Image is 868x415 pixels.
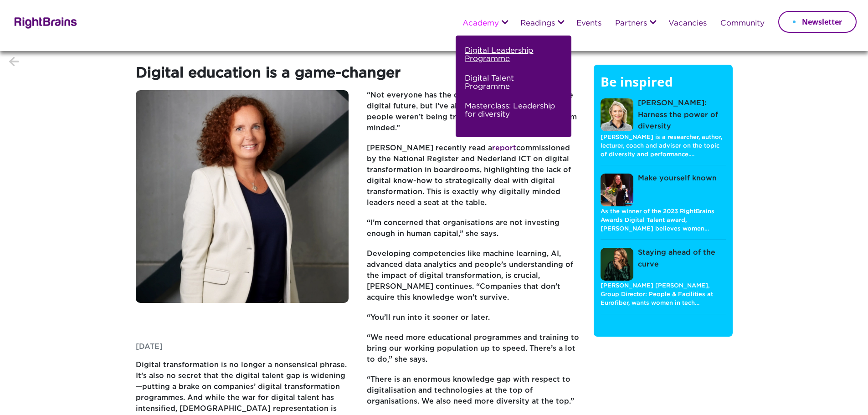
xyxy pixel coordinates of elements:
[465,72,560,100] a: Digital Talent Programme
[367,333,580,374] p: “We need more educational programmes and training to bring our working population up to speed. Th...
[615,20,647,28] a: Partners
[720,20,765,28] a: Community
[520,20,555,28] a: Readings
[601,74,726,98] h5: Be inspired
[367,313,580,333] p: “You’ll run into it sooner or later.
[465,100,560,128] a: Masterclass: Leadership for diversity
[668,20,707,28] a: Vacancies
[778,11,857,33] a: Newsletter
[601,281,726,308] p: [PERSON_NAME] [PERSON_NAME], Group Director: People & Facilities at Eurofiber, wants women in tech…
[601,207,726,234] p: As the winner of the 2023 RightBrains Awards Digital Talent award, [PERSON_NAME] believes women…
[492,145,516,152] a: report
[465,45,560,72] a: Digital Leadership Programme
[367,90,580,143] p: “Not everyone has the competencies to succeed in the digital future, but I’ve always wondered why...
[601,97,726,133] a: [PERSON_NAME]: Harness the power of diversity
[367,218,580,249] p: “I’m concerned that organisations are not investing enough in human capital,” she says.
[601,133,726,159] p: [PERSON_NAME] is a researcher, author, lecturer, coach and adviser on the topic of diversity and ...
[576,20,601,28] a: Events
[136,342,349,360] p: [DATE]
[601,173,717,207] a: Make yourself known
[601,247,726,281] a: Staying ahead of the curve
[11,15,77,29] img: Rightbrains
[462,20,499,28] a: Academy
[136,65,580,90] h1: Digital education is a game-changer
[367,249,580,313] p: Developing competencies like machine learning, AI, advanced data analytics and people’s understan...
[367,143,580,218] p: [PERSON_NAME] recently read a commissioned by the National Register and Nederland ICT on digital ...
